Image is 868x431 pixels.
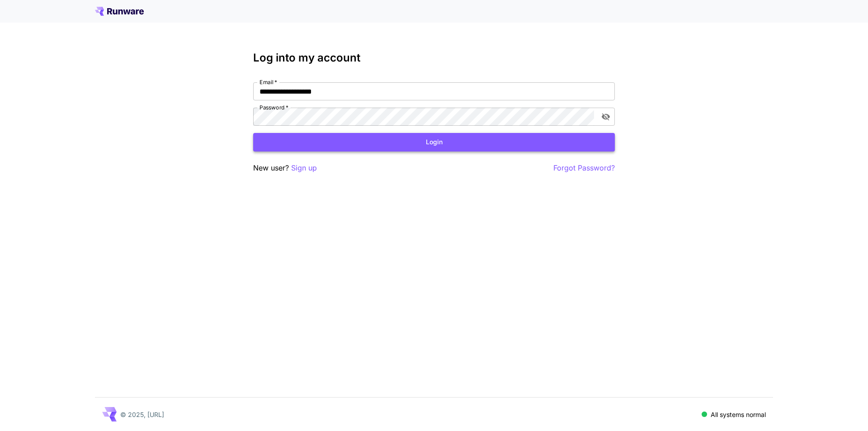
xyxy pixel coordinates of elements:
button: Forgot Password? [553,162,615,174]
button: Sign up [291,162,317,174]
label: Email [259,78,277,86]
button: Login [253,133,615,152]
p: © 2025, [URL] [120,410,164,419]
label: Password [259,104,288,111]
p: New user? [253,162,317,174]
h3: Log into my account [253,52,615,64]
button: toggle password visibility [598,109,614,125]
p: All systems normal [711,410,766,419]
